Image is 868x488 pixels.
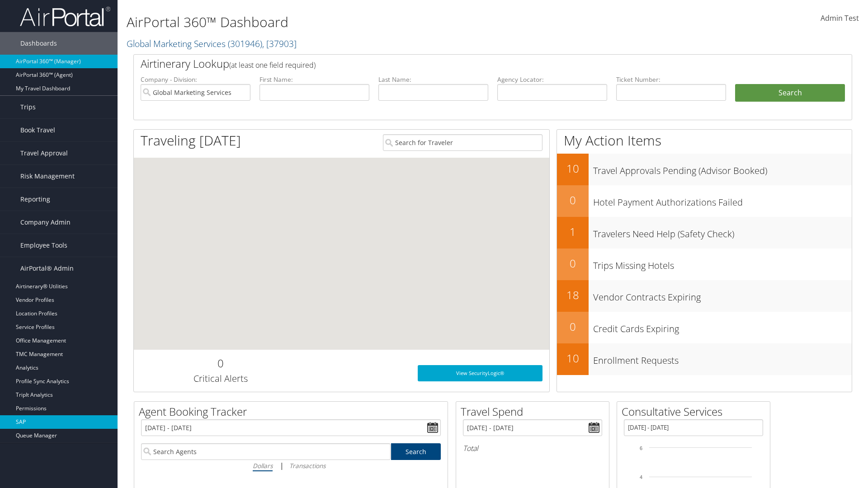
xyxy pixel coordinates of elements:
[497,75,607,84] label: Agency Locator:
[557,131,852,150] h1: My Action Items
[593,350,852,367] h3: Enrollment Requests
[20,119,55,141] span: Book Travel
[593,318,852,335] h3: Credit Cards Expiring
[20,234,67,257] span: Employee Tools
[141,75,250,84] label: Company - Division:
[640,446,642,451] tspan: 6
[821,5,859,33] a: Admin Test
[557,249,852,280] a: 0Trips Missing Hotels
[228,38,262,50] span: ( 301946 )
[593,160,852,177] h3: Travel Approvals Pending (Advisor Booked)
[378,75,488,84] label: Last Name:
[622,404,770,419] h2: Consultative Services
[20,32,57,55] span: Dashboards
[557,256,589,271] h2: 0
[262,38,297,50] span: , [ 37903 ]
[593,223,852,240] h3: Travelers Need Help (Safety Check)
[557,154,852,185] a: 10Travel Approvals Pending (Advisor Booked)
[127,13,615,32] h1: AirPortal 360™ Dashboard
[141,372,300,385] h3: Critical Alerts
[557,312,852,343] a: 0Credit Cards Expiring
[391,443,441,460] a: Search
[20,188,50,211] span: Reporting
[557,192,589,208] h2: 0
[640,474,642,480] tspan: 4
[20,257,74,280] span: AirPortal® Admin
[557,319,589,334] h2: 0
[418,365,542,381] a: View SecurityLogic®
[463,443,602,453] h6: Total
[141,443,391,460] input: Search Agents
[253,461,273,470] i: Dollars
[461,404,609,419] h2: Travel Spend
[557,287,589,303] h2: 18
[20,6,110,27] img: airportal-logo.png
[616,75,726,84] label: Ticket Number:
[557,343,852,375] a: 10Enrollment Requests
[141,356,300,371] h2: 0
[139,404,448,419] h2: Agent Booking Tracker
[20,142,68,164] span: Travel Approval
[821,13,859,23] span: Admin Test
[20,211,71,234] span: Company Admin
[557,280,852,312] a: 18Vendor Contracts Expiring
[259,75,369,84] label: First Name:
[20,165,75,188] span: Risk Management
[229,60,316,70] span: (at least one field required)
[127,38,297,50] a: Global Marketing Services
[557,161,589,176] h2: 10
[141,56,785,71] h2: Airtinerary Lookup
[557,217,852,249] a: 1Travelers Need Help (Safety Check)
[593,255,852,272] h3: Trips Missing Hotels
[735,84,845,102] button: Search
[141,131,241,150] h1: Traveling [DATE]
[557,185,852,217] a: 0Hotel Payment Authorizations Failed
[383,134,542,151] input: Search for Traveler
[557,351,589,366] h2: 10
[557,224,589,239] h2: 1
[20,96,36,118] span: Trips
[289,461,325,470] i: Transactions
[593,192,852,209] h3: Hotel Payment Authorizations Failed
[141,460,441,471] div: |
[593,286,852,304] h3: Vendor Contracts Expiring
